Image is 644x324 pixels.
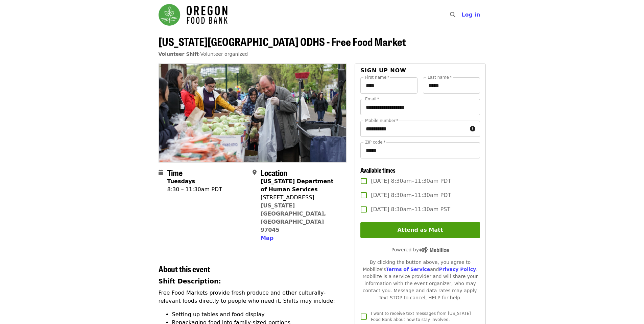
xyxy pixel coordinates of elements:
[371,205,450,214] span: [DATE] 8:30am–11:30am PST
[360,99,480,115] input: Email
[461,11,480,18] span: Log in
[450,11,455,18] i: search icon
[261,167,287,178] span: Location
[365,119,398,123] label: Mobile number
[159,277,347,286] h3: Shift Description:
[419,247,449,253] img: Powered by Mobilize
[261,194,341,202] div: [STREET_ADDRESS]
[360,222,480,238] button: Attend as Matt
[261,178,333,193] strong: [US_STATE] Department of Human Services
[167,167,183,178] span: Time
[200,51,248,57] span: Volunteer organized
[159,64,347,162] img: Oregon City ODHS - Free Food Market organized by Oregon Food Bank
[428,75,452,79] label: Last name
[459,7,465,23] input: Search
[261,202,326,233] a: [US_STATE][GEOGRAPHIC_DATA], [GEOGRAPHIC_DATA] 97045
[360,77,418,94] input: First name
[159,263,210,275] span: About this event
[423,77,480,94] input: Last name
[172,310,347,319] li: Setting up tables and food display
[167,185,222,194] div: 8:30 – 11:30am PDT
[159,51,248,57] span: ·
[159,169,163,176] i: calendar icon
[167,178,195,184] strong: Tuesdays
[261,234,273,242] button: Map
[360,142,480,158] input: ZIP code
[360,166,396,174] span: Available times
[386,267,430,272] a: Terms of Service
[159,33,406,49] span: [US_STATE][GEOGRAPHIC_DATA] ODHS - Free Food Market
[360,121,467,137] input: Mobile number
[365,97,379,101] label: Email
[365,140,385,144] label: ZIP code
[456,8,485,22] button: Log in
[470,126,475,132] i: circle-info icon
[261,235,273,241] span: Map
[253,169,257,176] i: map-marker-alt icon
[439,267,476,272] a: Privacy Policy
[371,177,451,185] span: [DATE] 8:30am–11:30am PDT
[371,311,471,322] span: I want to receive text messages from [US_STATE] Food Bank about how to stay involved.
[159,289,347,305] p: Free Food Markets provide fresh produce and other culturally-relevant foods directly to people wh...
[159,51,199,57] a: Volunteer Shift
[360,67,406,74] span: Sign up now
[365,75,389,79] label: First name
[371,191,451,199] span: [DATE] 8:30am–11:30am PDT
[159,4,228,26] img: Oregon Food Bank - Home
[360,259,480,301] div: By clicking the button above, you agree to Mobilize's and . Mobilize is a service provider and wi...
[391,247,449,252] span: Powered by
